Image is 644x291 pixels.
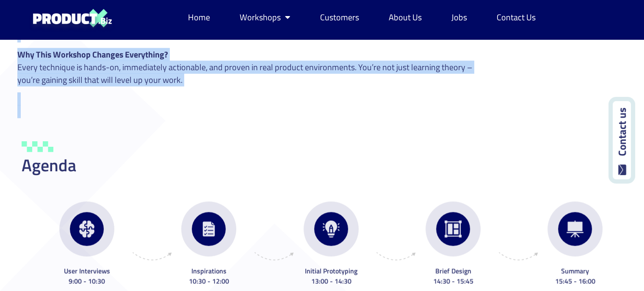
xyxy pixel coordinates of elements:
span: Inspirations 10:30 - 12:00 [189,266,229,286]
span: Brief Design 14:30 - 15:45 [433,266,473,286]
strong: Why This Workshop Changes Everything? [17,48,168,61]
h2: Agenda [22,157,640,174]
span: Summary 15:45 - 16:00 [555,266,595,286]
span: User Interviews 9:00 - 10:30 [64,266,110,286]
span: Initial Prototyping 13:00 - 14:30 [305,266,357,286]
p: Every technique is hands-on, immediately actionable, and proven in real product environments. You... [17,48,489,86]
